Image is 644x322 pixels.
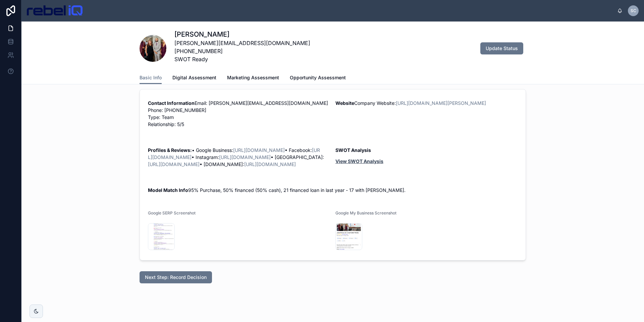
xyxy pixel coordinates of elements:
a: [URL][DOMAIN_NAME] [244,161,296,167]
span: Google SERP Screenshot [148,210,196,215]
strong: Model Match Info [148,187,188,193]
a: [URL][DOMAIN_NAME] [233,147,285,153]
span: Marketing Assessment [227,74,279,81]
p: Email: [PERSON_NAME][EMAIL_ADDRESS][DOMAIN_NAME] Phone: [PHONE_NUMBER] Type: Team Relationship: 5/5 [148,99,330,128]
p: • Google Business: • Facebook: • Instagram: • [GEOGRAPHIC_DATA]: • [DOMAIN_NAME]: [148,147,330,168]
p: [PERSON_NAME][EMAIL_ADDRESS][DOMAIN_NAME] [PHONE_NUMBER] SWOT Ready [174,39,310,63]
strong: Contact Information [148,100,195,106]
span: SC [631,8,636,13]
strong: Profiles & Reviews: [148,147,192,153]
span: Update Status [486,45,518,52]
a: [URL][DOMAIN_NAME] [148,161,200,167]
a: Digital Assessment [172,72,216,85]
div: scrollable content [88,9,617,12]
button: Update Status [480,42,523,54]
a: Basic Info [140,72,162,84]
img: App logo [27,5,83,16]
strong: Website [335,100,354,106]
a: [URL][DOMAIN_NAME] [219,154,271,160]
span: Basic Info [140,74,162,81]
span: Next Step: Record Decision [145,274,207,281]
a: View SWOT Analysis [335,158,383,164]
span: Google My Business Screenshot [335,210,396,215]
a: [URL][DOMAIN_NAME][PERSON_NAME] [396,100,486,106]
a: Marketing Assessment [227,72,279,85]
strong: SWOT Analysis [335,147,371,153]
span: Digital Assessment [172,74,216,81]
h1: [PERSON_NAME] [174,30,310,39]
a: Opportunity Assessment [290,72,346,85]
span: Opportunity Assessment [290,74,346,81]
button: Next Step: Record Decision [140,271,212,283]
p: Company Website: [335,99,518,107]
p: 95% Purchase, 50% financed (50% cash), 21 financed loan in last year - 17 with [PERSON_NAME]. [148,187,518,194]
